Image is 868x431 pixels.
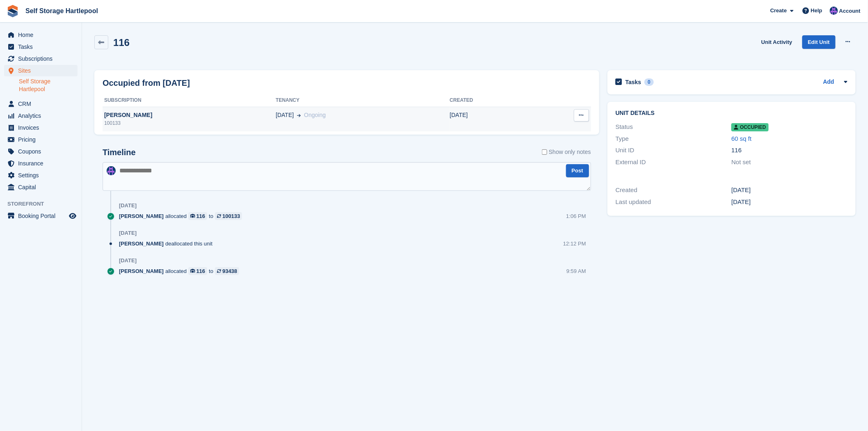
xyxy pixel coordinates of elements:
img: stora-icon-8386f47178a22dfd0bd8f6a31ec36ba5ce8667c1dd55bd0f319d3a0aa187defe.svg [7,5,19,17]
div: allocated to [119,212,246,220]
a: menu [4,53,78,64]
a: menu [4,146,78,157]
div: [DATE] [731,197,847,207]
a: menu [4,158,78,169]
span: Coupons [18,146,67,157]
span: CRM [18,98,67,110]
td: [DATE] [450,107,531,131]
span: [PERSON_NAME] [119,267,164,275]
span: [DATE] [276,111,294,119]
a: menu [4,29,78,41]
span: Capital [18,181,67,193]
h2: 116 [113,37,130,48]
input: Show only notes [542,148,547,156]
a: menu [4,110,78,122]
h2: Timeline [103,148,136,157]
div: Type [616,134,732,144]
a: Self Storage Hartlepool [22,4,101,18]
a: 100133 [215,212,242,220]
div: 93438 [222,267,237,275]
div: 9:59 AM [566,267,586,275]
span: Storefront [7,200,82,208]
span: Sites [18,65,67,76]
span: Occupied [731,123,768,131]
a: menu [4,65,78,76]
div: [PERSON_NAME] [103,111,276,119]
th: Subscription [103,94,276,107]
div: deallocated this unit [119,240,217,248]
div: Unit ID [616,146,732,155]
div: allocated to [119,267,243,275]
th: Tenancy [276,94,450,107]
div: Status [616,122,732,132]
a: menu [4,134,78,145]
a: 116 [188,212,207,220]
div: [DATE] [119,257,137,264]
div: [DATE] [119,230,137,236]
img: Sean Wood [107,166,116,175]
a: Preview store [68,211,78,221]
a: 60 sq ft [731,135,752,142]
div: External ID [616,158,732,167]
a: menu [4,98,78,110]
a: 93438 [215,267,239,275]
div: Created [616,186,732,195]
div: [DATE] [731,186,847,195]
div: Last updated [616,197,732,207]
a: menu [4,41,78,53]
div: [DATE] [119,202,137,209]
div: 100133 [222,212,240,220]
a: menu [4,170,78,181]
span: Insurance [18,158,67,169]
div: 1:06 PM [566,212,586,220]
span: Invoices [18,122,67,133]
span: Settings [18,170,67,181]
div: 12:12 PM [563,240,586,248]
span: [PERSON_NAME] [119,240,164,248]
div: 0 [644,78,654,86]
span: Ongoing [304,112,326,118]
h2: Unit details [616,110,847,117]
div: Not set [731,158,847,167]
th: Created [450,94,531,107]
a: Add [823,78,834,87]
a: Unit Activity [758,35,795,49]
div: 100133 [103,119,276,127]
span: Booking Portal [18,210,67,222]
button: Post [566,164,589,178]
span: Tasks [18,41,67,53]
a: menu [4,210,78,222]
a: Edit Unit [802,35,836,49]
div: 116 [196,267,206,275]
span: Account [839,7,861,15]
a: 116 [188,267,207,275]
img: Sean Wood [830,7,838,15]
span: Analytics [18,110,67,122]
span: Create [770,7,787,15]
a: menu [4,122,78,133]
h2: Occupied from [DATE] [103,77,190,89]
div: 116 [731,146,847,155]
span: [PERSON_NAME] [119,212,164,220]
span: Help [811,7,822,15]
span: Home [18,29,67,41]
span: Pricing [18,134,67,145]
div: 116 [196,212,206,220]
label: Show only notes [542,148,591,156]
span: Subscriptions [18,53,67,64]
h2: Tasks [626,78,642,86]
a: menu [4,181,78,193]
a: Self Storage Hartlepool [19,78,78,93]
